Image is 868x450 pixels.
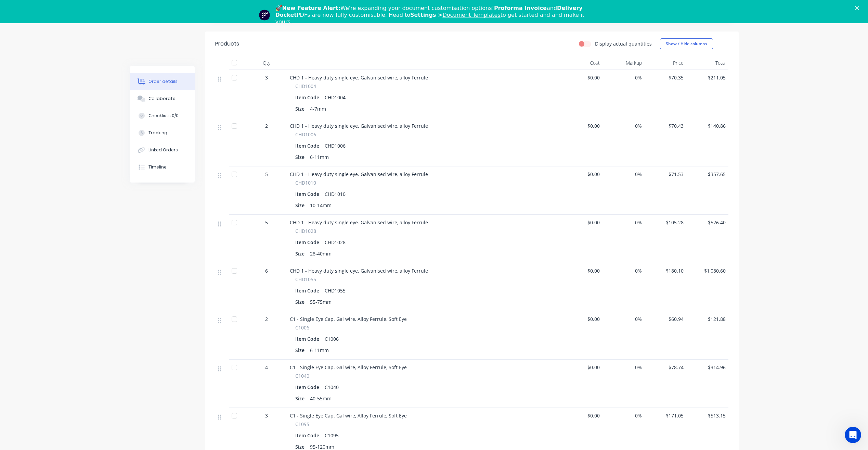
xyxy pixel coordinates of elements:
span: $0.00 [563,122,600,129]
div: Size [295,249,307,259]
b: Delivery Docket [275,5,583,18]
span: $180.10 [647,267,684,274]
span: $171.05 [647,412,684,419]
div: Size [295,104,307,114]
span: CHD 1 - Heavy duty single eye. Galvanised wire, alloy Ferrule [290,219,428,226]
span: $0.00 [563,219,600,226]
label: Display actual quantities [595,40,652,47]
div: Tracking [148,130,167,136]
span: 6 [265,267,268,274]
iframe: Intercom live chat [845,427,861,443]
span: 0% [605,267,642,274]
span: CHD1028 [295,227,316,235]
button: Collaborate [130,90,195,107]
span: 3 [265,74,268,81]
div: Cost [561,56,603,70]
span: CHD 1 - Heavy duty single eye. Galvanised wire, alloy Ferrule [290,123,428,129]
div: 40-55mm [307,393,334,403]
div: Item Code [295,189,322,199]
span: $513.15 [689,412,726,419]
div: Item Code [295,92,322,102]
span: $211.05 [689,74,726,81]
span: $1,080.60 [689,267,726,274]
span: $314.96 [689,364,726,371]
span: 5 [265,219,268,226]
span: $357.65 [689,171,726,178]
span: C1 - Single Eye Cap. Gal wire, Alloy Ferrule, Soft Eye [290,364,407,371]
span: CHD 1 - Heavy duty single eye. Galvanised wire, alloy Ferrule [290,267,428,274]
div: 10-14mm [307,200,334,210]
span: $60.94 [647,315,684,323]
div: C1006 [322,334,341,344]
div: Products [215,40,239,48]
div: Size [295,200,307,210]
span: $0.00 [563,364,600,371]
div: C1095 [322,430,341,440]
span: $140.86 [689,122,726,129]
span: 3 [265,412,268,419]
div: Close [855,6,862,10]
span: C1095 [295,421,309,428]
div: 🚀 We're expanding your document customisation options! and PDFs are now fully customisable. Head ... [275,5,598,25]
div: Size [295,152,307,162]
div: CHD1010 [322,189,348,199]
div: Markup [603,56,645,70]
div: Linked Orders [148,147,178,153]
img: Profile image for Team [259,10,270,21]
b: New Feature Alert: [282,5,341,11]
a: Document Templates [442,12,500,18]
div: 28-40mm [307,249,334,259]
span: $0.00 [563,171,600,178]
b: Settings > [410,12,501,18]
div: Qty [246,56,287,70]
div: CHD1028 [322,237,348,247]
span: 0% [605,122,642,129]
span: 0% [605,412,642,419]
span: $71.53 [647,171,684,178]
span: 0% [605,364,642,371]
div: Order details [148,78,178,85]
span: 2 [265,315,268,323]
div: Size [295,297,307,307]
span: 5 [265,171,268,178]
div: Item Code [295,237,322,247]
span: CHD1006 [295,131,316,138]
div: CHD1006 [322,141,348,151]
span: $0.00 [563,315,600,323]
div: Item Code [295,382,322,392]
span: CHD 1 - Heavy duty single eye. Galvanised wire, alloy Ferrule [290,171,428,177]
span: $0.00 [563,267,600,274]
span: 4 [265,364,268,371]
div: Timeline [148,164,167,170]
span: $121.88 [689,315,726,323]
div: C1040 [322,382,341,392]
span: $70.43 [647,122,684,129]
button: Checklists 0/0 [130,107,195,124]
div: 4-7mm [307,104,329,114]
div: Item Code [295,334,322,344]
div: CHD1055 [322,286,348,296]
div: Checklists 0/0 [148,113,179,119]
b: Proforma Invoice [494,5,547,11]
span: 0% [605,315,642,323]
div: Size [295,393,307,403]
button: Linked Orders [130,141,195,159]
div: CHD1004 [322,92,348,102]
span: C1040 [295,372,309,379]
span: 0% [605,219,642,226]
div: Item Code [295,141,322,151]
span: 0% [605,74,642,81]
div: 55-75mm [307,297,334,307]
div: Item Code [295,430,322,440]
span: $105.28 [647,219,684,226]
div: Total [686,56,728,70]
span: $0.00 [563,412,600,419]
div: Item Code [295,286,322,296]
span: CHD1055 [295,276,316,283]
span: C1006 [295,324,309,331]
button: Order details [130,73,195,90]
span: C1 - Single Eye Cap. Gal wire, Alloy Ferrule, Soft Eye [290,316,407,322]
span: CHD1004 [295,83,316,90]
button: Tracking [130,124,195,141]
button: Timeline [130,159,195,176]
